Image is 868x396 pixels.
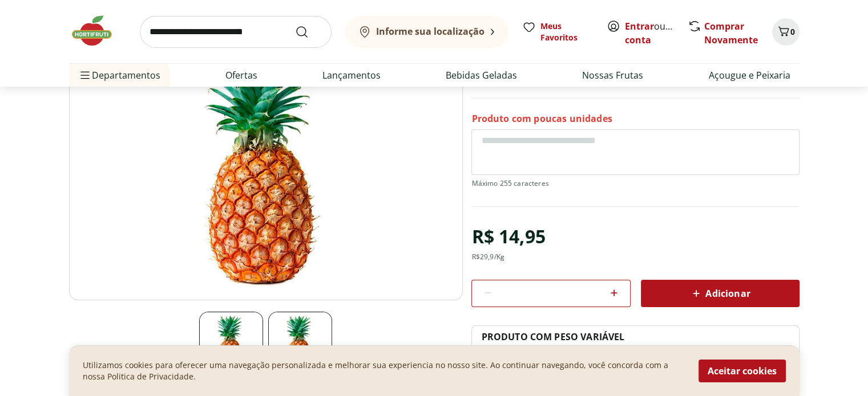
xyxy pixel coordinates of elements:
[540,21,593,43] span: Meus Favoritos
[699,360,786,382] button: Aceitar cookies
[772,18,800,46] button: Carrinho
[625,20,654,32] a: Entrar
[78,62,92,89] button: Menu
[322,68,381,82] a: Lançamentos
[582,68,643,82] a: Nossas Frutas
[471,112,612,125] p: Produto com poucas unidades
[446,68,517,82] a: Bebidas Geladas
[625,20,688,46] a: Criar conta
[69,25,463,300] img: Principal
[225,68,257,82] a: Ofertas
[69,14,126,48] img: Hortifruti
[708,68,790,82] a: Açougue e Peixaria
[471,252,504,262] div: R$ 29,9 /Kg
[295,25,322,39] button: Submit Search
[790,26,795,37] span: 0
[641,280,800,307] button: Adicionar
[522,21,593,43] a: Meus Favoritos
[78,62,160,89] span: Departamentos
[689,287,750,300] span: Adicionar
[345,16,508,48] button: Informe sua localização
[625,19,676,47] span: ou
[704,20,758,46] a: Comprar Novamente
[140,16,332,48] input: search
[83,360,685,382] p: Utilizamos cookies para oferecer uma navegação personalizada e melhorar sua experiencia no nosso ...
[481,330,624,343] p: PRODUTO COM PESO VARIÁVEL
[199,312,263,375] img: Principal
[268,312,332,375] img: Principal
[471,221,545,252] div: R$ 14,95
[376,25,485,38] b: Informe sua localização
